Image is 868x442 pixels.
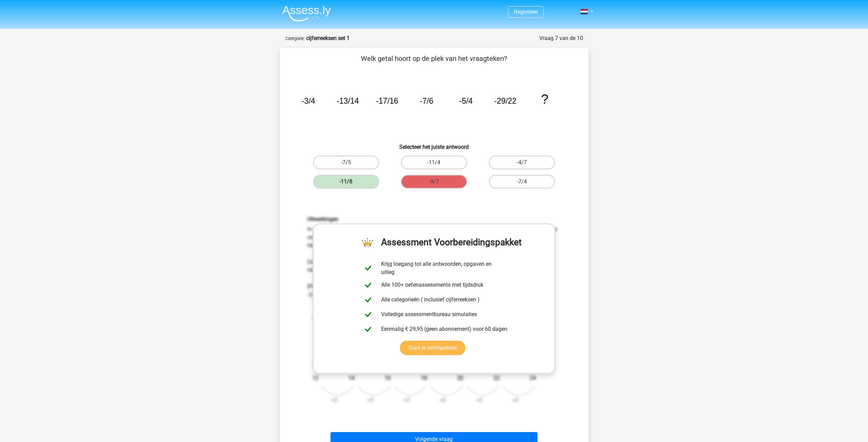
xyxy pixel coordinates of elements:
[530,375,536,381] text: 24
[331,397,337,404] text: +2
[400,341,465,355] a: Start je oefenpakket
[312,375,318,381] text: 12
[313,156,379,169] label: -7/5
[421,375,427,381] text: 18
[291,53,578,64] p: Welk getal hoort op de plek van het vraagteken?
[440,397,446,404] text: +2
[489,175,555,188] label: -7/4
[285,36,305,41] small: Categorie:
[301,96,315,105] tspan: -3/4
[302,216,566,410] div: In deze reeks zijn er eigenlijk twee reeksen. 1 reeks van de tellers (de getallen boven de streep...
[307,216,561,222] h6: Uitwerkingen
[385,375,391,381] text: 16
[512,397,518,404] text: +2
[313,175,379,188] label: -11/8
[306,35,350,41] strong: cijferreeksen set 1
[367,397,373,404] text: +2
[493,375,500,381] text: 22
[489,156,555,169] label: -4/7
[541,92,548,106] tspan: ?
[401,156,467,169] label: -11/4
[457,375,463,381] text: 20
[376,96,398,105] tspan: -17/16
[459,96,472,105] tspan: -5/4
[291,138,578,150] h6: Selecteer het juiste antwoord
[419,96,433,105] tspan: -7/6
[514,9,538,15] a: Registreer
[539,34,583,42] div: Vraag 7 van de 10
[494,96,516,105] tspan: -29/22
[312,314,325,322] tspan: -3/4
[401,175,467,188] label: -9/7
[476,397,482,404] text: +2
[403,397,410,404] text: +2
[348,375,354,381] text: 14
[336,96,359,105] tspan: -13/14
[282,5,331,22] img: Assessly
